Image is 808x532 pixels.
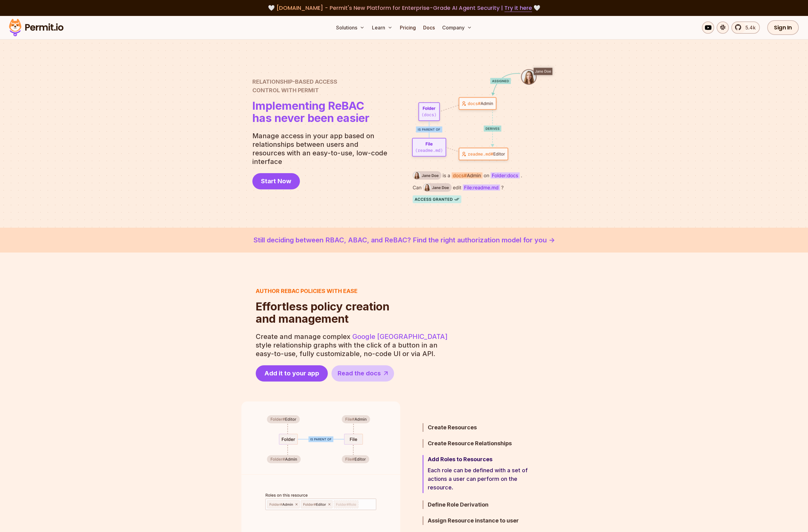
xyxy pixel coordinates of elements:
[423,439,535,448] button: Create Resource Relationships
[428,466,535,492] p: Each role can be defined with a set of actions a user can perform on the resource.
[264,369,319,378] span: Add it to your app
[6,17,66,38] img: Permit logo
[331,365,394,382] a: Read the docs
[423,423,535,432] button: Create Resources
[440,21,474,34] button: Company
[428,500,535,509] h3: Define Role Derivation
[276,4,532,12] span: [DOMAIN_NAME] - Permit's New Platform for Enterprise-Grade AI Agent Security |
[428,516,535,525] h3: Assign Resource instance to user
[397,21,418,34] a: Pricing
[421,21,437,34] a: Docs
[252,100,370,124] h1: has never been easier
[423,455,535,493] button: Add Roles to ResourcesEach role can be defined with a set of actions a user can perform on the re...
[15,235,793,245] a: Still deciding between RBAC, ABAC, and ReBAC? Find the right authorization model for you ->
[256,300,389,313] span: Effortless policy creation
[428,455,535,464] h3: Add Roles to Resources
[256,287,389,295] h3: Author ReBAC policies with ease
[423,516,535,525] button: Assign Resource instance to user
[252,173,300,189] a: Start Now
[256,365,328,382] a: Add it to your app
[15,4,793,12] div: 🤍 🤍
[334,21,367,34] button: Solutions
[256,332,449,358] p: Create and manage complex style relationship graphs with the click of a button in an easy-to-use,...
[252,78,370,95] h2: Control with Permit
[428,439,535,448] h3: Create Resource Relationships
[742,24,756,31] span: 5.4k
[338,369,381,378] span: Read the docs
[261,177,291,185] span: Start Now
[504,4,532,12] a: Try it here
[767,20,799,35] a: Sign In
[252,100,370,112] span: Implementing ReBAC
[428,423,535,432] h3: Create Resources
[252,78,370,86] span: Relationship-Based Access
[256,300,389,325] h2: and management
[352,332,448,340] a: Google [GEOGRAPHIC_DATA]
[423,500,535,509] button: Define Role Derivation
[731,21,760,34] a: 5.4k
[370,21,395,34] button: Learn
[252,131,392,166] p: Manage access in your app based on relationships between users and resources with an easy-to-use,...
